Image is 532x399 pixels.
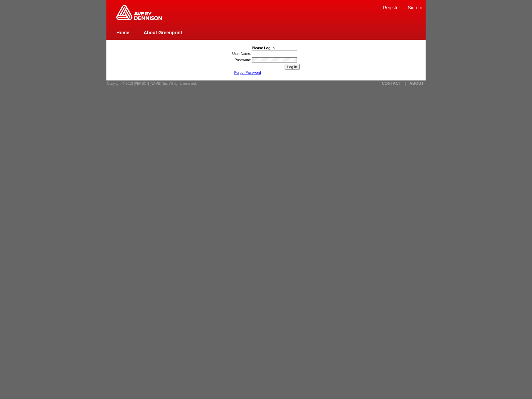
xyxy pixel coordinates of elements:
a: Register [383,5,400,10]
b: Please Log In [252,46,275,50]
label: User Name: [232,52,251,56]
span: Copyright © 2012 [PERSON_NAME], Inc. All rights reserved. [107,82,197,85]
input: Log In [285,64,300,70]
a: CONTACT [382,81,401,86]
a: Home [116,30,129,35]
a: Sign In [408,5,422,10]
a: Greenprint [116,17,162,21]
a: Forgot Password [234,70,261,74]
a: About Greenprint [144,30,182,35]
a: ABOUT [409,81,424,86]
img: Home [116,5,162,20]
label: Password: [235,58,251,62]
a: | [405,81,406,86]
